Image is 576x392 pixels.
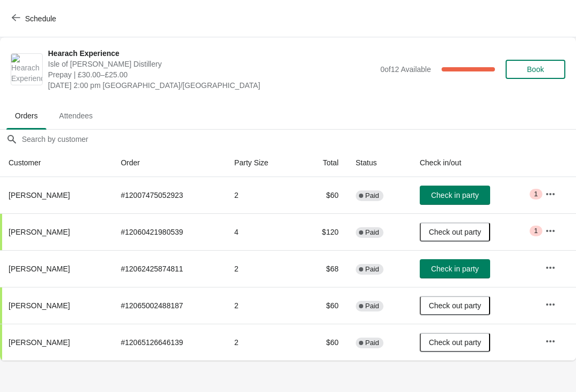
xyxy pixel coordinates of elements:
[365,339,379,347] span: Paid
[420,333,490,352] button: Check out party
[506,60,565,79] button: Book
[226,250,299,287] td: 2
[429,301,481,310] span: Check out party
[420,296,490,315] button: Check out party
[25,14,56,23] span: Schedule
[48,80,375,91] span: [DATE] 2:00 pm [GEOGRAPHIC_DATA]/[GEOGRAPHIC_DATA]
[226,213,299,250] td: 4
[112,324,226,361] td: # 12065126646139
[365,302,379,310] span: Paid
[429,228,481,236] span: Check out party
[226,149,299,177] th: Party Size
[299,324,347,361] td: $60
[226,177,299,213] td: 2
[112,149,226,177] th: Order
[6,106,46,125] span: Orders
[112,213,226,250] td: # 12060421980539
[420,259,490,278] button: Check in party
[380,65,431,74] span: 0 of 12 Available
[299,287,347,324] td: $60
[21,130,576,149] input: Search by customer
[9,228,70,236] span: [PERSON_NAME]
[420,222,490,242] button: Check out party
[51,106,101,125] span: Attendees
[9,265,70,273] span: [PERSON_NAME]
[11,54,42,85] img: Hearach Experience
[534,190,538,198] span: 1
[347,149,411,177] th: Status
[48,59,375,69] span: Isle of [PERSON_NAME] Distillery
[112,177,226,213] td: # 12007475052923
[534,227,538,235] span: 1
[431,191,478,199] span: Check in party
[299,213,347,250] td: $120
[5,9,65,28] button: Schedule
[299,149,347,177] th: Total
[411,149,537,177] th: Check in/out
[9,301,70,310] span: [PERSON_NAME]
[365,228,379,237] span: Paid
[429,338,481,347] span: Check out party
[48,48,375,59] span: Hearach Experience
[527,65,544,74] span: Book
[431,265,478,273] span: Check in party
[48,69,375,80] span: Prepay | £30.00–£25.00
[299,250,347,287] td: $68
[9,191,70,199] span: [PERSON_NAME]
[226,324,299,361] td: 2
[365,191,379,200] span: Paid
[226,287,299,324] td: 2
[112,287,226,324] td: # 12065002488187
[9,338,70,347] span: [PERSON_NAME]
[365,265,379,274] span: Paid
[112,250,226,287] td: # 12062425874811
[299,177,347,213] td: $60
[420,186,490,205] button: Check in party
